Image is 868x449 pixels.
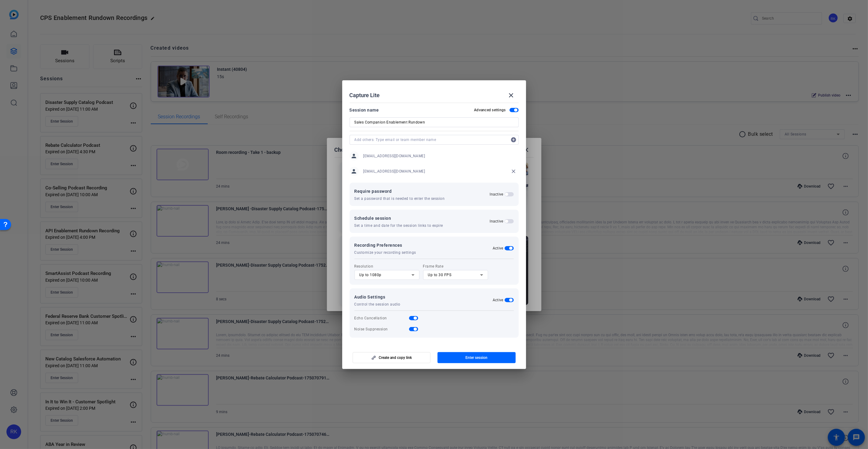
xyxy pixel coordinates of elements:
[509,166,519,176] mat-icon: close
[508,92,515,99] mat-icon: close
[354,242,416,249] span: Recording Preferences
[354,327,388,332] div: Noise Suppression
[428,273,452,277] span: Up to 30 FPS
[423,263,488,270] label: Frame Rate
[438,352,516,363] button: Enter session
[465,355,487,360] span: Enter session
[354,293,401,301] span: Audio Settings
[354,316,387,321] div: Echo Cancellation
[474,108,506,112] h2: Advanced settings
[359,273,382,277] span: Up to 1080p
[490,192,503,197] h2: Inactive
[493,246,503,251] h2: Active
[363,154,425,158] span: [EMAIL_ADDRESS][DOMAIN_NAME]
[490,219,503,224] h2: Inactive
[350,167,359,176] mat-icon: person
[354,119,514,126] input: Enter Session Name
[350,151,359,161] mat-icon: person
[354,215,443,222] span: Schedule session
[493,298,503,303] h2: Active
[509,135,519,145] mat-icon: add_circle
[509,135,519,145] button: Add
[354,263,419,270] label: Resolution
[379,355,412,360] span: Create and copy link
[354,196,445,201] span: Set a password that is needed to enter the session
[354,250,416,255] span: Customize your recording settings
[354,223,443,228] span: Set a time and date for the session links to expire
[354,188,445,195] span: Require password
[354,302,401,307] span: Control the session audio
[350,88,519,103] div: Capture Lite
[350,106,379,114] div: Session name
[363,169,425,174] span: [EMAIL_ADDRESS][DOMAIN_NAME]
[353,352,431,363] button: Create and copy link
[354,136,508,143] input: Add others: Type email or team member name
